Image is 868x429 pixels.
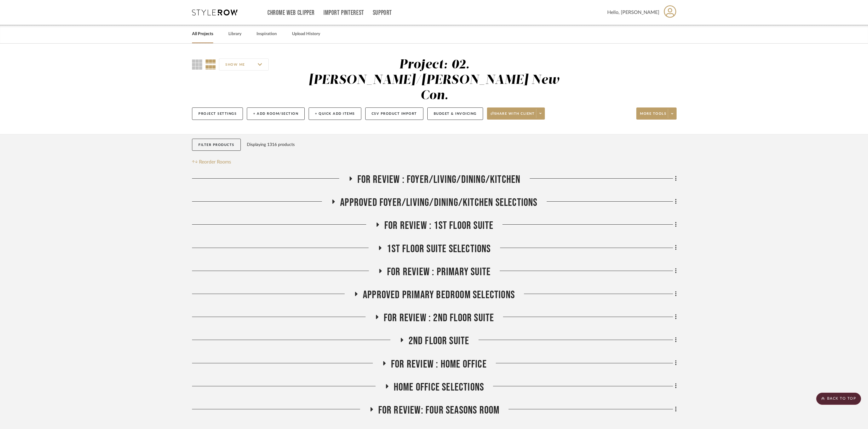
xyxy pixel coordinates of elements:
span: FOR REVIEW : Primary Suite [387,266,491,279]
span: FOR REVIEW : Home Office [391,358,487,371]
button: More tools [636,107,677,120]
div: Displaying 1316 products [247,139,295,151]
span: FOR REVIEW : 1st Floor Suite [384,219,494,232]
button: + Quick Add Items [309,107,361,120]
button: Reorder Rooms [192,158,231,166]
span: For Review: Four seasons room [378,404,500,417]
span: 1st Floor Suite Selections [387,243,491,256]
span: 2nd Floor Suite [409,335,469,348]
button: Project Settings [192,107,243,120]
span: Approved Primary Bedroom Selections [363,289,515,302]
span: More tools [640,111,666,120]
scroll-to-top-button: BACK TO TOP [816,393,861,405]
a: Inspiration [257,30,277,38]
a: All Projects [192,30,213,38]
span: FOR REVIEW : Foyer/Living/Dining/Kitchen [357,173,521,186]
div: Project: 02. [PERSON_NAME]/[PERSON_NAME] New Con. [309,58,560,102]
button: + Add Room/Section [247,107,305,120]
button: Budget & Invoicing [427,107,483,120]
span: APPROVED FOYER/LIVING/DINING/KITCHEN SELECTIONS [340,196,537,209]
span: FOR REVIEW : 2nd Floor Suite [384,312,494,325]
a: Upload History [292,30,320,38]
span: Home Office Selections [394,381,484,394]
span: Hello, [PERSON_NAME] [607,9,659,16]
a: Chrome Web Clipper [267,10,315,15]
a: Library [228,30,241,38]
span: Share with client [491,111,535,120]
button: Share with client [487,107,545,120]
button: CSV Product Import [365,107,423,120]
a: Support [373,10,392,15]
span: Reorder Rooms [199,158,231,166]
a: Import Pinterest [323,10,364,15]
button: Filter Products [192,139,241,151]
